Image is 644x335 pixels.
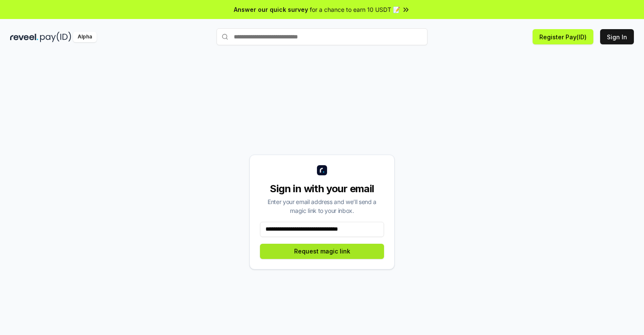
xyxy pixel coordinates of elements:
div: Sign in with your email [260,182,384,196]
img: pay_id [40,32,71,42]
div: Alpha [73,32,97,42]
img: reveel_dark [10,32,38,42]
button: Request magic link [260,244,384,259]
button: Sign In [600,29,634,44]
button: Register Pay(ID) [533,29,593,44]
div: Enter your email address and we’ll send a magic link to your inbox. [260,197,384,215]
span: Answer our quick survey [234,5,308,14]
img: logo_small [317,165,327,175]
span: for a chance to earn 10 USDT 📝 [310,5,400,14]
